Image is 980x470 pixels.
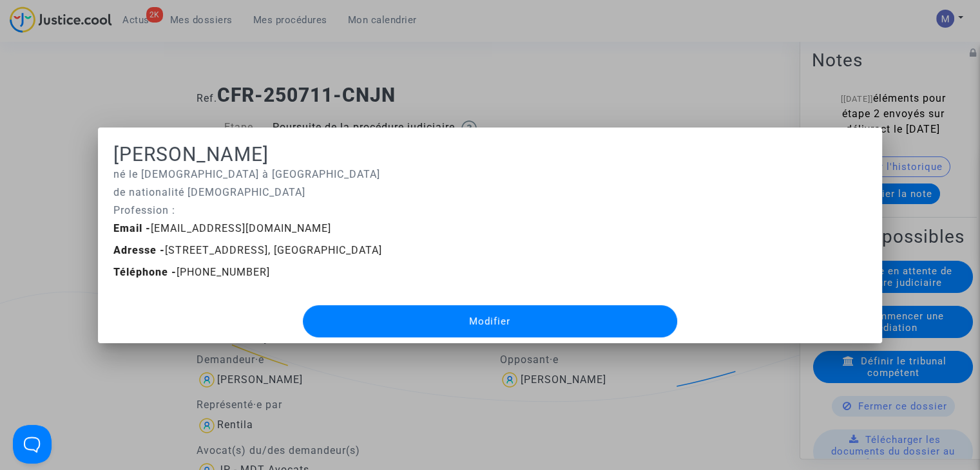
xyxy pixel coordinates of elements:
[113,221,331,234] span: [EMAIL_ADDRESS][DOMAIN_NAME]
[113,221,151,234] b: Email -
[113,243,382,256] span: [STREET_ADDRESS], [GEOGRAPHIC_DATA]
[113,166,867,182] p: né le [DEMOGRAPHIC_DATA] à [GEOGRAPHIC_DATA]
[113,265,177,277] b: Téléphone -
[113,243,165,256] b: Adresse -
[13,425,52,464] iframe: Help Scout Beacon - Open
[113,265,270,277] span: [PHONE_NUMBER]
[113,202,867,218] p: Profession :
[303,305,677,337] button: Modifier
[469,315,510,326] span: Modifier
[113,143,867,166] h1: [PERSON_NAME]
[113,184,867,200] p: de nationalité [DEMOGRAPHIC_DATA]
